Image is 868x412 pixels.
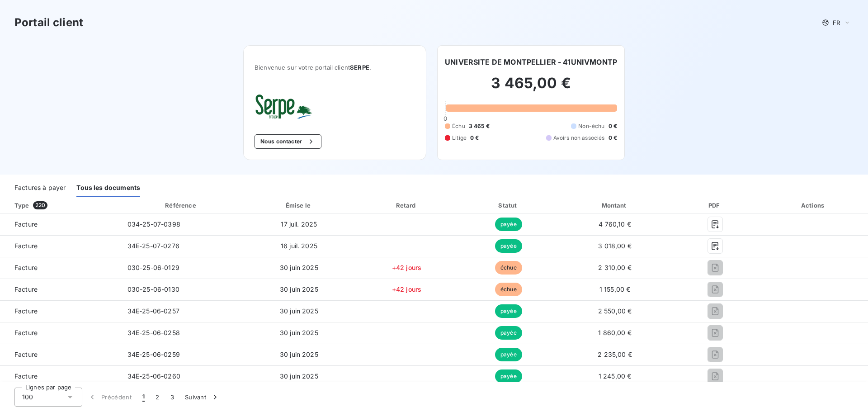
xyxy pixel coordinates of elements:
span: 3 465 € [469,122,490,130]
button: Nous contacter [255,134,321,149]
span: 2 310,00 € [598,264,632,271]
span: 030-25-06-0130 [127,285,179,293]
span: +42 jours [392,264,421,271]
button: 3 [165,388,179,407]
div: Type [9,201,118,210]
div: Référence [165,202,196,209]
span: 030-25-06-0129 [127,264,179,271]
div: PDF [673,201,757,210]
span: Échu [452,122,465,130]
span: Facture [7,372,113,381]
span: 0 € [609,134,617,142]
span: Facture [7,307,113,316]
h3: Portail client [14,14,83,31]
span: 100 [22,393,33,402]
span: 0 € [470,134,479,142]
span: 30 juin 2025 [280,350,318,358]
span: 34E-25-06-0259 [127,350,180,358]
button: Suivant [179,388,225,407]
span: 30 juin 2025 [280,372,318,380]
span: payée [495,348,522,361]
span: 30 juin 2025 [280,285,318,293]
span: échue [495,261,522,275]
span: 30 juin 2025 [280,264,318,271]
button: 1 [137,388,150,407]
span: échue [495,283,522,296]
span: Facture [7,263,113,272]
span: FR [833,19,840,26]
button: 2 [150,388,165,407]
span: payée [495,239,522,253]
h2: 3 465,00 € [445,74,617,101]
span: Bienvenue sur votre portail client . [255,64,415,71]
span: +42 jours [392,285,421,293]
span: 1 [142,393,145,402]
div: Statut [460,201,557,210]
span: 1 155,00 € [599,285,631,293]
div: Actions [761,201,866,210]
span: 34E-25-07-0276 [127,242,179,250]
span: payée [495,218,522,231]
div: Retard [357,201,456,210]
span: 0 [443,115,447,122]
span: 30 juin 2025 [280,307,318,315]
span: 34E-25-06-0257 [127,307,179,315]
h6: UNIVERSITE DE MONTPELLIER - 41UNIVMONTP [445,57,617,67]
span: 220 [33,201,47,209]
span: 1 245,00 € [599,372,632,380]
div: Factures à payer [14,178,66,197]
span: 4 760,10 € [599,220,631,228]
span: 16 juil. 2025 [281,242,317,250]
span: 17 juil. 2025 [281,220,317,228]
span: 0 € [609,122,617,130]
span: Non-échu [578,122,604,130]
span: Facture [7,242,113,251]
span: Facture [7,328,113,337]
span: 2 550,00 € [598,307,632,315]
div: Tous les documents [76,178,140,197]
span: 30 juin 2025 [280,329,318,336]
span: 2 235,00 € [598,350,632,358]
span: 034-25-07-0398 [127,220,180,228]
span: Facture [7,285,113,294]
span: payée [495,304,522,318]
span: Facture [7,220,113,229]
span: payée [495,369,522,383]
span: 3 018,00 € [598,242,632,250]
span: 34E-25-06-0258 [127,329,180,336]
img: Company logo [255,93,312,120]
div: Émise le [245,201,353,210]
span: 1 860,00 € [598,329,632,336]
span: 34E-25-06-0260 [127,372,180,380]
span: SERPE [350,64,369,71]
span: Litige [452,134,467,142]
div: Montant [561,201,669,210]
span: Avoirs non associés [553,134,605,142]
span: payée [495,326,522,340]
button: Précédent [82,388,137,407]
span: Facture [7,350,113,359]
